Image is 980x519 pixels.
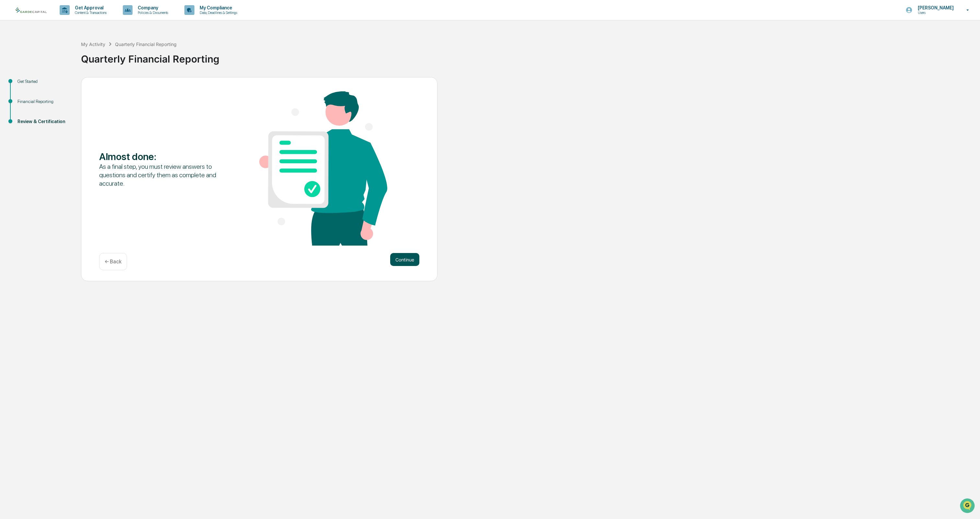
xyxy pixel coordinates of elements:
[194,10,240,15] p: Data, Deadlines & Settings
[4,79,44,91] a: 🖐️Preclearance
[17,118,71,125] div: Review & Certification
[6,14,118,24] p: How can we help?
[194,5,240,10] p: My Compliance
[99,151,227,162] div: Almost done :
[47,82,52,87] div: 🗄️
[13,94,41,100] span: Data Lookup
[105,259,122,265] p: ← Back
[64,110,78,115] span: Pylon
[913,5,957,10] p: [PERSON_NAME]
[17,98,71,105] div: Financial Reporting
[115,41,177,47] div: Quarterly Financial Reporting
[70,10,110,15] p: Content & Transactions
[6,95,12,100] div: 🔎
[133,5,171,10] p: Company
[44,79,83,91] a: 🗄️Attestations
[959,498,977,515] iframe: Open customer support
[6,50,18,61] img: 1746055101610-c473b297-6a78-478c-a979-82029cc54cd1
[6,82,12,87] div: 🖐️
[259,91,387,246] img: Almost done
[53,82,80,88] span: Attestations
[913,10,957,15] p: Users
[81,48,977,65] div: Quarterly Financial Reporting
[99,162,227,188] div: As a final step, you must review answers to questions and certify them as complete and accurate.
[390,253,419,266] button: Continue
[22,50,106,56] div: Start new chat
[133,10,171,15] p: Policies & Documents
[16,7,47,13] img: logo
[4,91,43,103] a: 🔎Data Lookup
[17,78,71,85] div: Get Started
[70,5,110,10] p: Get Approval
[22,56,82,61] div: We're available if you need us!
[110,52,118,59] button: Start new chat
[46,110,78,115] a: Powered byPylon
[81,41,105,47] div: My Activity
[13,82,42,88] span: Preclearance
